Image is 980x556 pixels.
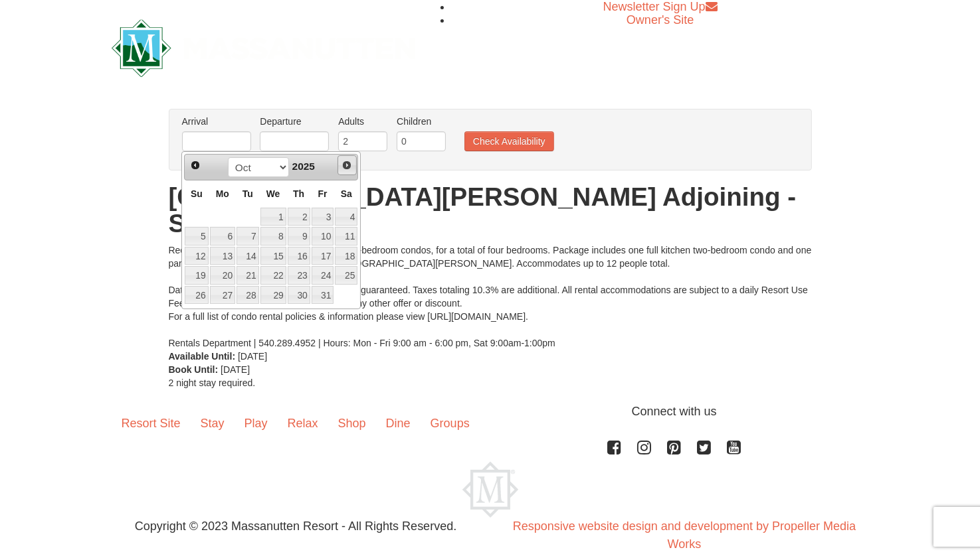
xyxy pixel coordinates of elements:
[236,285,260,305] td: available
[184,265,209,285] td: available
[278,403,328,444] a: Relax
[238,351,267,362] span: [DATE]
[260,265,287,285] td: available
[462,462,518,518] img: Massanutten Resort Logo
[287,246,311,266] td: available
[627,13,694,27] a: Owner's Site
[169,184,812,237] h1: [GEOGRAPHIC_DATA][PERSON_NAME] Adjoining - Sleeps 12
[236,246,260,266] td: available
[266,188,280,199] span: Wednesday
[338,115,387,128] label: Adults
[260,207,287,227] td: available
[334,226,358,246] td: available
[335,227,357,245] a: 11
[185,227,208,245] a: 5
[209,285,236,305] td: available
[221,364,250,375] span: [DATE]
[293,188,304,199] span: Thursday
[312,247,334,265] a: 17
[376,403,421,444] a: Dine
[260,227,286,245] a: 8
[235,403,278,444] a: Play
[311,246,335,266] td: available
[210,266,235,285] a: 20
[287,285,311,305] td: available
[210,247,235,265] a: 13
[237,247,259,265] a: 14
[292,161,315,172] span: 2025
[312,286,334,305] a: 31
[312,266,334,285] a: 24
[237,266,259,285] a: 21
[287,265,311,285] td: available
[216,188,229,199] span: Monday
[237,227,259,245] a: 7
[184,226,209,246] td: available
[335,266,357,285] a: 25
[341,188,352,199] span: Saturday
[334,207,358,227] td: available
[311,265,335,285] td: available
[260,246,287,266] td: available
[260,247,286,265] a: 15
[209,226,236,246] td: available
[311,226,335,246] td: available
[185,247,208,265] a: 12
[335,208,357,226] a: 4
[112,403,191,444] a: Resort Site
[236,265,260,285] td: available
[184,285,209,305] td: available
[236,226,260,246] td: available
[464,131,554,151] button: Check Availability
[260,285,287,305] td: available
[209,265,236,285] td: available
[513,520,856,551] a: Responsive website design and development by Propeller Media Works
[260,208,286,226] a: 1
[328,403,376,444] a: Shop
[288,227,310,245] a: 9
[210,286,235,305] a: 27
[260,286,286,305] a: 29
[421,403,480,444] a: Groups
[397,115,446,128] label: Children
[185,266,208,285] a: 19
[210,227,235,245] a: 6
[335,247,357,265] a: 18
[288,247,310,265] a: 16
[288,286,310,305] a: 30
[338,155,357,175] a: Next
[169,243,812,350] div: Receive 10% off for booking two adjoining two-bedroom condos, for a total of four bedrooms. Packa...
[112,403,869,421] p: Connect with us
[191,403,235,444] a: Stay
[288,266,310,285] a: 23
[334,265,358,285] td: available
[112,31,416,62] a: Massanutten Resort
[311,285,335,305] td: available
[243,188,253,199] span: Tuesday
[185,286,208,305] a: 26
[334,246,358,266] td: available
[312,208,334,226] a: 3
[287,207,311,227] td: available
[237,286,259,305] a: 28
[182,115,251,128] label: Arrival
[287,226,311,246] td: available
[342,160,352,171] span: Next
[288,208,310,226] a: 2
[191,188,203,199] span: Sunday
[260,266,286,285] a: 22
[112,19,416,77] img: Massanutten Resort Logo
[311,207,335,227] td: available
[102,518,490,535] p: Copyright © 2023 Massanutten Resort - All Rights Reserved.
[190,160,201,171] span: Prev
[169,364,219,375] strong: Book Until:
[260,226,287,246] td: available
[169,351,236,362] strong: Available Until:
[260,115,329,128] label: Departure
[312,227,334,245] a: 10
[186,156,205,174] a: Prev
[318,188,327,199] span: Friday
[184,246,209,266] td: available
[169,378,256,388] span: 2 night stay required.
